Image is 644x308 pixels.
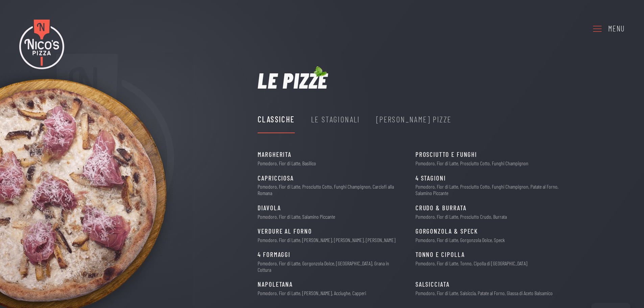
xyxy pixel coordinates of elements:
[311,113,360,126] div: Le Stagionali
[258,250,290,260] span: 4 Formaggi
[608,23,624,35] div: Menu
[415,290,553,296] p: Pomodoro, Fior di Latte, Salsiccia, Patate al Forno, Glassa di Aceto Balsamico
[258,213,335,220] p: Pomodoro, Fior di Latte, Salamino Piccante
[415,226,478,237] span: Gorgonzola & Speck
[258,173,294,184] span: Capricciosa
[258,279,293,290] span: Napoletana
[415,260,527,266] p: Pomodoro, Fior di Latte, Tonno, Cipolla di [GEOGRAPHIC_DATA]
[258,113,295,126] div: Classiche
[258,160,316,166] p: Pomodoro, Fior di Latte, Basilico
[415,173,446,184] span: 4 Stagioni
[415,279,450,290] span: Salsicciata
[258,260,403,273] p: Pomodoro, Fior di Latte, Gorgonzola Dolce, [GEOGRAPHIC_DATA], Grana in Cottura
[415,183,560,196] p: Pomodoro, Fior di Latte, Prosciutto Cotto, Funghi Champignon, Patate al Forno, Salamino Piccante
[258,226,312,237] span: Verdure al Forno
[19,19,64,69] img: Nico's Pizza Logo Colori
[415,250,465,260] span: Tonno e Cipolla
[258,149,291,160] span: Margherita
[415,213,507,220] p: Pomodoro, Fior di Latte, Prosciutto Crudo, Burrata
[258,69,328,91] h1: Le pizze
[415,149,477,160] span: Prosciutto e Funghi
[415,160,528,166] p: Pomodoro, Fior di Latte, Prosciutto Cotto, Funghi Champignon
[258,237,396,243] p: Pomodoro, Fior di Latte, [PERSON_NAME], [PERSON_NAME], [PERSON_NAME]
[376,113,452,126] div: [PERSON_NAME] Pizze
[415,203,467,213] span: CRUDO & BURRATA
[592,19,624,38] a: Menu
[258,290,366,296] p: Pomodoro, Fior di Latte, [PERSON_NAME], Acciughe, Capperi
[415,237,505,243] p: Pomodoro, Fior di Latte, Gorgonzola Dolce, Speck
[258,183,403,196] p: Pomodoro, Fior di Latte, Prosciutto Cotto, Funghi Champignon, Carciofi alla Romana
[258,203,281,213] span: Diavola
